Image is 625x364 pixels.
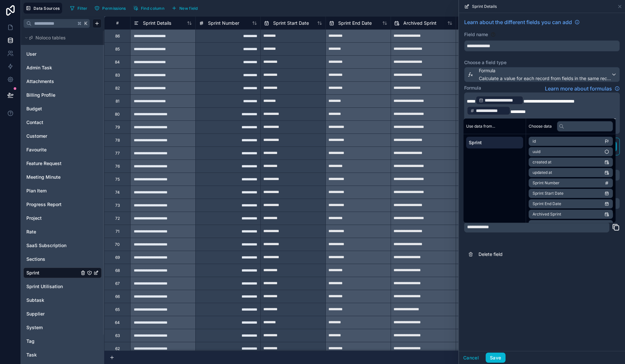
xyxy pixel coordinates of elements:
[23,117,102,128] div: Contact
[26,229,79,235] a: Rate
[23,281,102,292] div: Sprint Utilisation
[141,6,164,11] span: Find column
[472,4,497,9] span: Sprint Details
[23,295,102,305] div: Subtask
[26,160,62,167] span: Feature Request
[23,131,102,141] div: Customer
[26,174,79,180] a: Meeting Minute
[479,67,611,74] span: Formula
[143,20,171,26] span: Sprint Details
[26,78,54,85] span: Attachments
[23,33,98,42] button: Noloco tables
[23,76,102,87] div: Attachments
[469,139,521,146] span: Sprint
[464,134,526,151] div: scrollable content
[115,164,120,169] div: 76
[26,338,79,344] a: Tag
[23,227,102,237] div: Rate
[486,353,505,363] button: Save
[26,188,79,194] a: Plan Item
[115,190,120,195] div: 74
[115,216,120,221] div: 72
[115,268,120,273] div: 68
[26,242,66,249] span: SaaS Subscription
[115,34,120,39] div: 86
[77,6,88,11] span: Filter
[34,6,60,11] span: Data Sources
[26,338,35,344] span: Tag
[35,35,66,41] span: Noloco tables
[26,147,79,153] a: Favourite
[23,90,102,100] div: Billing Profile
[115,294,120,299] div: 66
[466,124,495,129] span: Use data from...
[479,251,572,258] span: Delete field
[115,47,120,52] div: 85
[464,59,620,66] label: Choose a field type
[102,6,126,11] span: Permissions
[26,133,47,139] span: Customer
[26,324,43,331] span: System
[464,18,580,26] a: Learn about the different fields you can add
[26,105,79,112] a: Budget
[26,311,79,317] a: Supplier
[26,78,79,85] a: Attachments
[26,242,79,249] a: SaaS Subscription
[92,3,131,13] a: Permissions
[26,297,44,303] span: Subtask
[26,92,79,98] a: Billing Profile
[26,133,79,139] a: Customer
[115,112,120,117] div: 80
[26,92,55,98] span: Billing Profile
[23,309,102,319] div: Supplier
[115,138,120,143] div: 78
[26,201,62,208] span: Progress Report
[464,67,620,82] button: FormulaCalculate a value for each record from fields in the same record
[26,147,47,153] span: Favourite
[545,85,620,92] a: Learn more about formulas
[338,20,372,26] span: Sprint End Date
[23,240,102,251] div: SaaS Subscription
[26,215,42,221] span: Project
[23,172,102,182] div: Meeting Minute
[26,160,79,167] a: Feature Request
[115,320,120,325] div: 64
[115,151,120,156] div: 77
[23,145,102,155] div: Favourite
[403,20,437,26] span: Archived Sprint
[115,203,120,208] div: 73
[23,3,62,14] button: Data Sources
[464,31,488,38] label: Field name
[529,124,552,129] span: Choose data
[23,186,102,196] div: Plan Item
[115,307,120,312] div: 65
[26,229,36,235] span: Rate
[26,297,79,303] a: Subtask
[26,119,79,126] a: Contact
[26,119,43,126] span: Contact
[115,73,120,78] div: 83
[26,324,79,331] a: System
[115,60,120,65] div: 84
[92,3,128,13] button: Permissions
[26,270,39,276] span: Sprint
[26,51,79,57] a: User
[109,21,125,25] div: #
[26,283,79,290] a: Sprint Utilisation
[23,199,102,210] div: Progress Report
[23,254,102,264] div: Sections
[26,64,79,71] a: Admin Task
[115,333,120,338] div: 63
[26,51,36,57] span: User
[179,6,198,11] span: New field
[23,158,102,169] div: Feature Request
[464,18,572,26] span: Learn about the different fields you can add
[26,270,79,276] a: Sprint
[464,247,620,261] button: Delete field
[26,311,45,317] span: Supplier
[115,125,120,130] div: 79
[131,3,167,13] button: Find column
[115,281,120,286] div: 67
[116,229,119,234] div: 71
[23,213,102,223] div: Project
